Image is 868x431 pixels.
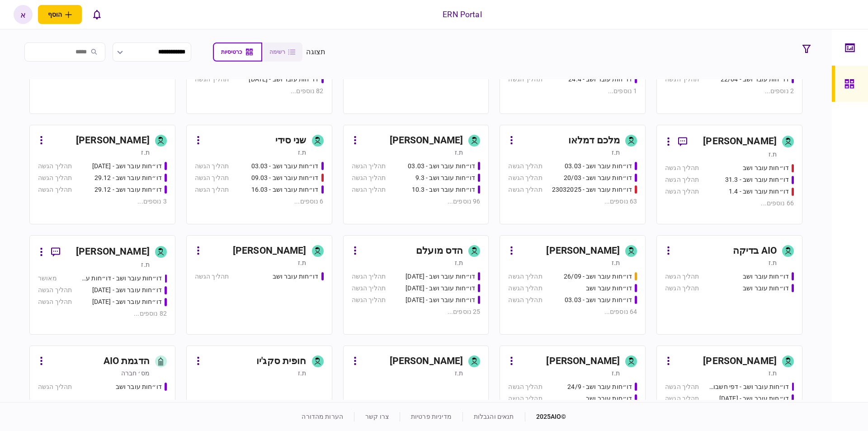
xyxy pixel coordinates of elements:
[352,173,386,183] div: תהליך הגשה
[116,382,162,392] div: דו״חות עובר ושב
[612,258,620,267] div: ת.ז
[141,148,149,157] div: ת.ז
[612,369,620,378] div: ת.ז
[564,173,632,183] div: דו״חות עובר ושב - 20/03
[256,354,307,369] div: חופית סקג'יו
[703,134,777,149] div: [PERSON_NAME]
[769,150,777,159] div: ת.ז
[525,412,566,422] div: © 2025 AIO
[38,5,82,24] button: פתח תפריט להוספת לקוח
[455,369,463,378] div: ת.ז
[565,295,632,305] div: דו״חות עובר ושב - 03.03
[298,258,306,267] div: ת.ז
[656,125,802,224] a: [PERSON_NAME]ת.זדו״חות עובר ושבתהליך הגשהדו״חות עובר ושב - 31.3תהליך הגשהדו״חות עובר ושב - 1.4תהל...
[251,161,319,171] div: דו״חות עובר ושב - 03.03
[352,161,386,171] div: תהליך הגשה
[656,235,802,335] a: AIO בדיקהת.זדו״חות עובר ושבתהליך הגשהדו״חות עובר ושבתהליך הגשה
[743,272,789,281] div: דו״חות עובר ושב
[195,272,229,281] div: תהליך הגשה
[29,125,175,224] a: [PERSON_NAME]ת.זדו״חות עובר ושב - 26.12.24תהליך הגשהדו״חות עובר ושב - 29.12תהליך הגשהדו״חות עובר ...
[665,187,699,196] div: תהליך הגשה
[665,199,794,208] div: 66 נוספים ...
[508,295,542,305] div: תהליך הגשה
[508,272,542,281] div: תהליך הגשה
[94,173,162,183] div: דו״חות עובר ושב - 29.12
[38,197,167,206] div: 3 נוספים ...
[298,148,306,157] div: ת.ז
[665,272,699,281] div: תהליך הגשה
[92,285,162,295] div: דו״חות עובר ושב - 30.10.24
[508,173,542,183] div: תהליך הגשה
[38,382,72,392] div: תהליך הגשה
[411,413,452,420] a: מדיניות פרטיות
[406,272,475,281] div: דו״חות עובר ושב - 23/09/24
[390,133,463,148] div: [PERSON_NAME]
[390,354,463,369] div: [PERSON_NAME]
[415,173,476,183] div: דו״חות עובר ושב - 9.3
[508,86,637,96] div: 1 נוספים ...
[195,75,229,84] div: תהליך הגשה
[719,394,789,403] div: דו״חות עובר ושב - 23/09/2024
[665,284,699,293] div: תהליך הגשה
[121,369,150,378] div: מס׳ חברה
[508,197,637,206] div: 63 נוספים ...
[92,161,162,171] div: דו״חות עובר ושב - 26.12.24
[508,394,542,403] div: תהליך הגשה
[729,187,789,196] div: דו״חות עובר ושב - 1.4
[302,413,343,420] a: הערות מהדורה
[298,369,306,378] div: ת.ז
[104,354,150,369] div: הדגמת AIO
[365,413,389,420] a: צרו קשר
[564,272,632,281] div: דו״חות עובר ושב - 26/09
[87,5,106,24] button: פתח רשימת התראות
[195,86,324,96] div: 82 נוספים ...
[38,161,72,171] div: תהליך הגשה
[92,297,162,307] div: דו״חות עובר ושב - 31.10.2024
[455,258,463,267] div: ת.ז
[275,133,307,148] div: שני סידי
[546,354,620,369] div: [PERSON_NAME]
[721,75,789,84] div: דו״חות עובר ושב - 22/04
[703,354,777,369] div: [PERSON_NAME]
[141,260,149,269] div: ת.ז
[251,185,319,194] div: דו״חות עובר ושב - 16.03
[38,285,72,295] div: תהליך הגשה
[186,235,332,335] a: [PERSON_NAME]ת.זדו״חות עובר ושבתהליך הגשה
[233,244,307,258] div: [PERSON_NAME]
[195,185,229,194] div: תהליך הגשה
[725,175,789,185] div: דו״חות עובר ושב - 31.3
[343,125,489,224] a: [PERSON_NAME]ת.זדו״חות עובר ושב - 03.03תהליך הגשהדו״חות עובר ושב - 9.3תהליך הגשהדו״חות עובר ושב -...
[29,235,175,335] a: [PERSON_NAME]ת.זדו״חות עובר ושב - דו״חות עובר ושב מאושרדו״חות עובר ושב - 30.10.24תהליך הגשהדו״חות...
[406,295,475,305] div: דו״חות עובר ושב - 25/09/24
[500,125,646,224] a: מלכם דמלאות.זדו״חות עובר ושב - 03.03תהליך הגשהדו״חות עובר ושב - 20/03תהליך הגשהדו״חות עובר ושב - ...
[568,133,620,148] div: מלכם דמלאו
[14,5,33,24] button: א
[251,173,319,183] div: דו״חות עובר ושב - 09.03
[443,9,481,20] div: ERN Portal
[508,75,542,84] div: תהליך הגשה
[269,49,285,55] span: רשימה
[500,235,646,335] a: [PERSON_NAME]ת.זדו״חות עובר ושב - 26/09תהליך הגשהדו״חות עובר ושבתהליך הגשהדו״חות עובר ושב - 03.03...
[249,75,318,84] div: דו״חות עובר ושב - 19.3.25
[586,394,632,403] div: דו״חות עובר ושב
[352,272,386,281] div: תהליך הגשה
[352,295,386,305] div: תהליך הגשה
[38,297,72,307] div: תהליך הגשה
[567,382,632,392] div: דו״חות עובר ושב - 24/9
[76,133,150,148] div: [PERSON_NAME]
[665,75,699,84] div: תהליך הגשה
[665,382,699,392] div: תהליך הגשה
[586,284,632,293] div: דו״חות עובר ושב
[352,185,386,194] div: תהליך הגשה
[213,43,262,62] button: כרטיסיות
[306,47,325,57] div: תצוגה
[352,307,481,317] div: 25 נוספים ...
[455,148,463,157] div: ת.ז
[38,309,167,318] div: 82 נוספים ...
[408,161,475,171] div: דו״חות עובר ושב - 03.03
[38,274,57,283] div: מאושר
[733,244,777,258] div: AIO בדיקה
[508,161,542,171] div: תהליך הגשה
[552,185,632,194] div: דו״חות עובר ושב - 23032025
